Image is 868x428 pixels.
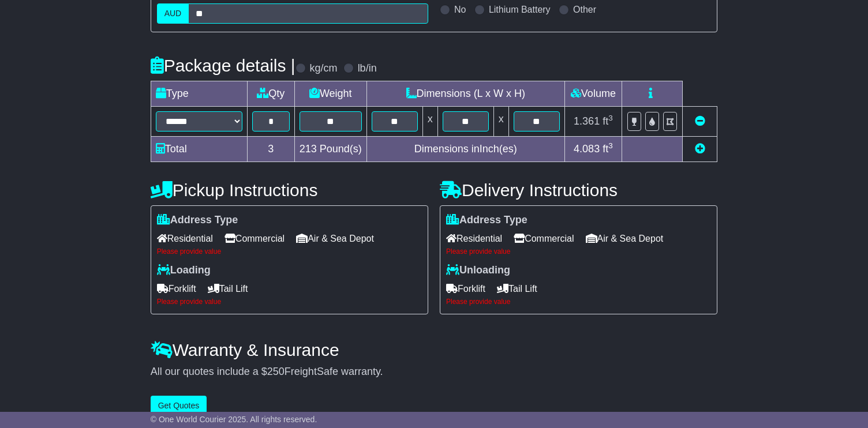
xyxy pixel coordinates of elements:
[574,115,600,127] span: 1.361
[608,141,613,150] sup: 3
[247,137,294,162] td: 3
[454,4,466,15] label: No
[151,181,428,200] h4: Pickup Instructions
[446,264,510,277] label: Unloading
[440,181,717,200] h4: Delivery Instructions
[489,4,551,15] label: Lithium Battery
[422,107,437,137] td: x
[151,81,247,107] td: Type
[564,81,622,107] td: Volume
[151,396,207,416] button: Get Quotes
[208,280,248,298] span: Tail Lift
[157,264,211,277] label: Loading
[151,340,718,359] h4: Warranty & Insurance
[151,137,247,162] td: Total
[225,230,285,247] span: Commercial
[514,230,574,247] span: Commercial
[446,247,711,256] div: Please provide value
[366,137,564,162] td: Dimensions in Inch(es)
[446,298,711,306] div: Please provide value
[446,214,527,227] label: Address Type
[300,143,317,155] span: 213
[151,366,718,378] div: All our quotes include a $ FreightSafe warranty.
[603,115,613,127] span: ft
[586,230,664,247] span: Air & Sea Depot
[310,62,338,75] label: kg/cm
[358,62,377,75] label: lb/in
[608,114,613,122] sup: 3
[294,81,366,107] td: Weight
[157,247,422,256] div: Please provide value
[157,298,422,306] div: Please provide value
[695,115,705,127] a: Remove this item
[446,280,485,298] span: Forklift
[294,137,366,162] td: Pound(s)
[157,280,196,298] span: Forklift
[574,143,600,155] span: 4.083
[267,366,285,377] span: 250
[247,81,294,107] td: Qty
[446,230,502,247] span: Residential
[573,4,596,15] label: Other
[151,415,317,424] span: © One World Courier 2025. All rights reserved.
[157,3,189,24] label: AUD
[493,107,508,137] td: x
[157,214,238,227] label: Address Type
[497,280,537,298] span: Tail Lift
[695,143,705,155] a: Add new item
[366,81,564,107] td: Dimensions (L x W x H)
[157,230,213,247] span: Residential
[296,230,374,247] span: Air & Sea Depot
[151,56,295,75] h4: Package details |
[603,143,613,155] span: ft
